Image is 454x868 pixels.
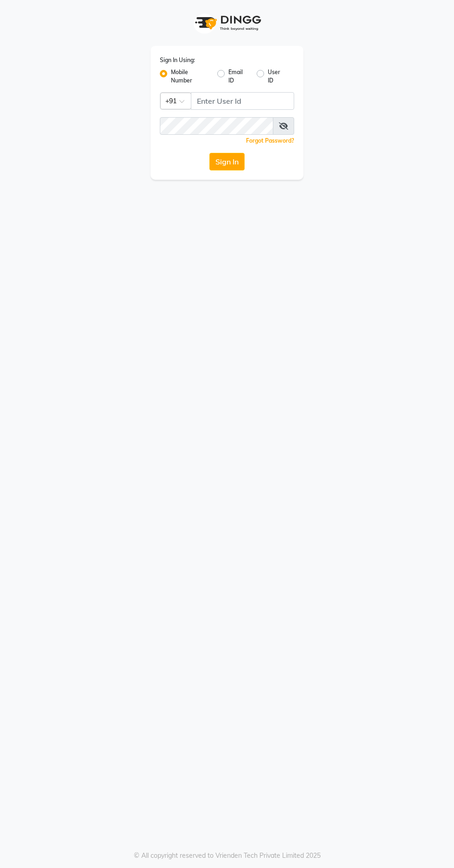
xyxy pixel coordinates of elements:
label: User ID [268,68,287,85]
label: Mobile Number [171,68,210,85]
label: Email ID [228,68,249,85]
img: logo1.svg [190,9,264,37]
a: Forgot Password? [246,137,294,144]
button: Sign In [209,153,245,170]
input: Username [160,117,273,135]
label: Sign In Using: [160,56,195,64]
input: Username [191,92,294,110]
